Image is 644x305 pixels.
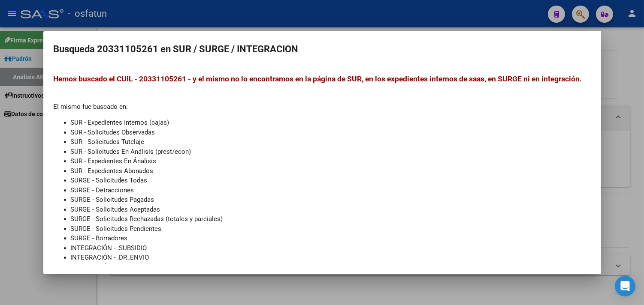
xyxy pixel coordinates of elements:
li: SURGE - Solicitudes Aceptadas [71,205,591,215]
div: El mismo fue buscado en: [54,73,591,272]
li: SUR - Expedientes Abonados [71,166,591,176]
li: SURGE - Detracciones [71,185,591,195]
li: SUR - Expedientes En Ánalisis [71,156,591,166]
li: SURGE - Solicitudes Todas [71,176,591,185]
div: Open Intercom Messenger [615,276,635,296]
li: SURGE - Solicitudes Rechazadas (totales y parciales) [71,214,591,224]
li: SUR - Solicitudes Observadas [71,128,591,138]
h2: Busqueda 20331105261 en SUR / SURGE / INTEGRACION [54,41,591,57]
li: SUR - Solicitudes En Análisis (prest/econ) [71,147,591,157]
li: INTEGRACIÓN - .SUBSIDIO [71,243,591,253]
li: SURGE - Solicitudes Pagadas [71,195,591,205]
li: SURGE - Borradores [71,233,591,243]
li: SURGE - Solicitudes Pendientes [71,224,591,234]
li: INTEGRACIÓN - Pedidos a SSS [71,263,591,272]
span: Hemos buscado el CUIL - 20331105261 - y el mismo no lo encontramos en la página de SUR, en los ex... [54,75,582,83]
li: INTEGRACIÓN - .DR_ENVIO [71,253,591,263]
li: SUR - Solicitudes Tutelaje [71,137,591,147]
li: SUR - Expedientes Internos (cajas) [71,118,591,128]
